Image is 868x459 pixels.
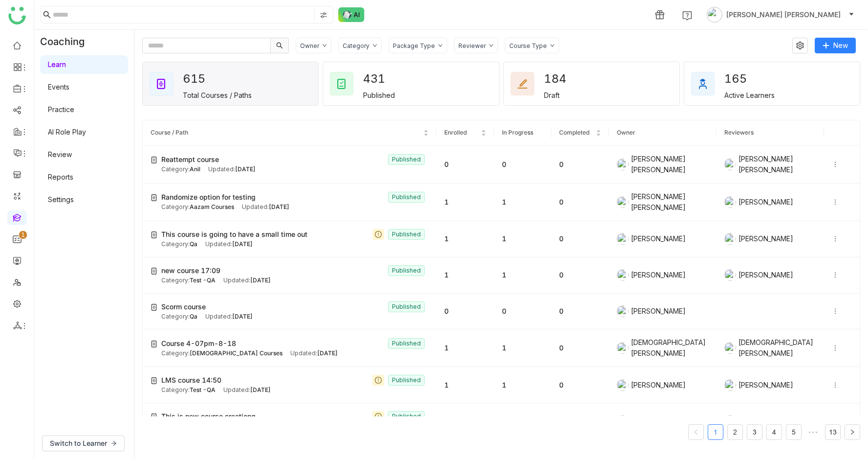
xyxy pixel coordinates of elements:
[551,221,608,257] td: 0
[363,91,395,99] div: Published
[183,69,218,89] div: 615
[727,424,743,440] li: 2
[724,233,736,245] img: 684a9aedde261c4b36a3ced9
[617,233,709,245] div: [PERSON_NAME]
[436,367,494,403] td: 1
[343,42,369,49] div: Category
[155,78,167,90] img: total_courses.svg
[845,424,860,440] button: Next Page
[190,203,234,210] span: Aazam Courses
[151,194,157,201] img: create-new-course.svg
[509,42,547,49] div: Course Type
[161,386,216,395] div: Category:
[19,231,27,239] nz-badge-sup: 1
[767,425,781,439] a: 4
[232,313,253,320] span: [DATE]
[388,265,425,276] nz-tag: Published
[242,203,289,212] div: Updated:
[551,329,608,367] td: 0
[250,386,271,393] span: [DATE]
[190,240,197,248] span: Qa
[517,78,528,90] img: draft_courses.svg
[161,154,219,165] span: Reattempt course
[388,229,425,240] nz-tag: Published
[42,436,125,451] button: Switch to Learner
[617,342,629,354] img: 684a9b06de261c4b36a3cf65
[161,203,234,212] div: Category:
[494,367,551,403] td: 1
[436,257,494,294] td: 1
[724,269,736,281] img: 684a9b22de261c4b36a3d00f
[724,196,736,208] img: 684a9ad2de261c4b36a3cd74
[494,146,551,184] td: 0
[617,233,629,245] img: 684a9aedde261c4b36a3ced9
[617,415,629,427] img: 684a9aedde261c4b36a3ced9
[34,30,99,53] div: Coaching
[617,337,709,359] div: [DEMOGRAPHIC_DATA][PERSON_NAME]
[436,146,494,184] td: 0
[436,221,494,257] td: 1
[436,329,494,367] td: 1
[388,375,425,386] nz-tag: Published
[724,269,816,281] div: [PERSON_NAME]
[805,424,821,440] li: Next 5 Pages
[697,78,709,90] img: active_learners.svg
[388,192,425,203] nz-tag: Published
[151,341,157,347] img: create-new-course.svg
[708,424,723,440] li: 1
[161,229,307,240] span: This course is going to have a small time out
[724,379,816,391] div: [PERSON_NAME]
[444,129,467,136] span: Enrolled
[223,386,271,395] div: Updated:
[232,240,253,248] span: [DATE]
[724,196,816,208] div: [PERSON_NAME]
[726,9,841,20] span: [PERSON_NAME] [PERSON_NAME]
[208,165,256,174] div: Updated:
[151,231,157,238] img: create-new-course.svg
[21,230,25,240] p: 1
[393,42,435,49] div: Package Type
[724,159,736,170] img: 684a9b57de261c4b36a3d29f
[551,146,608,184] td: 0
[161,265,220,276] span: new course 17:09
[436,294,494,330] td: 0
[336,78,347,90] img: published_courses.svg
[617,305,709,317] div: [PERSON_NAME]
[388,154,425,165] nz-tag: Published
[617,379,709,391] div: [PERSON_NAME]
[320,11,327,19] img: search-type.svg
[48,105,74,114] a: Practice
[724,129,754,136] span: Reviewers
[747,424,762,440] li: 3
[300,42,319,49] div: Owner
[617,159,629,170] img: 684a9b57de261c4b36a3d29f
[494,294,551,330] td: 0
[617,415,709,427] div: [PERSON_NAME]
[183,91,252,99] div: Total Courses / Paths
[161,349,282,358] div: Category:
[551,257,608,294] td: 0
[724,379,736,391] img: 684a9b22de261c4b36a3d00f
[338,7,365,22] img: ask-buddy-normal.svg
[544,69,579,89] div: 184
[48,128,86,136] a: AI Role Play
[707,7,722,23] img: avatar
[151,413,157,420] img: create-new-course.svg
[388,338,425,349] nz-tag: Published
[494,221,551,257] td: 1
[290,349,338,358] div: Updated:
[724,154,816,175] div: [PERSON_NAME] [PERSON_NAME]
[705,7,856,23] button: [PERSON_NAME] [PERSON_NAME]
[724,69,759,89] div: 165
[502,129,533,136] span: In Progress
[190,313,197,320] span: Qa
[48,173,73,181] a: Reports
[161,276,216,285] div: Category:
[436,184,494,221] td: 1
[617,305,629,317] img: 684a9aedde261c4b36a3ced9
[617,154,709,175] div: [PERSON_NAME] [PERSON_NAME]
[190,165,200,173] span: Anil
[724,337,816,359] div: [DEMOGRAPHIC_DATA][PERSON_NAME]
